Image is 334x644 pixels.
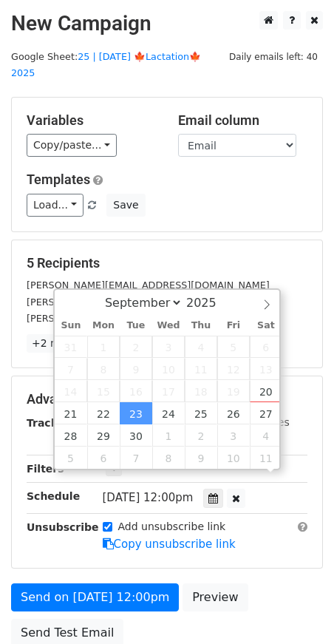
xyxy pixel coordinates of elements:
[217,447,250,469] span: October 10, 2025
[55,358,87,380] span: September 7, 2025
[120,321,152,331] span: Tue
[183,583,248,611] a: Preview
[250,402,282,424] span: September 27, 2025
[152,402,185,424] span: September 24, 2025
[120,380,152,402] span: September 16, 2025
[250,336,282,358] span: September 6, 2025
[185,321,217,331] span: Thu
[27,313,270,324] small: [PERSON_NAME][EMAIL_ADDRESS][DOMAIN_NAME]
[120,358,152,380] span: September 9, 2025
[87,424,120,447] span: September 29, 2025
[27,172,90,187] a: Templates
[152,336,185,358] span: September 3, 2025
[87,358,120,380] span: September 8, 2025
[250,424,282,447] span: October 4, 2025
[217,336,250,358] span: September 5, 2025
[185,380,217,402] span: September 18, 2025
[103,491,194,504] span: [DATE] 12:00pm
[120,424,152,447] span: September 30, 2025
[224,51,323,62] a: Daily emails left: 40
[87,380,120,402] span: September 15, 2025
[217,424,250,447] span: October 3, 2025
[120,447,152,469] span: October 7, 2025
[27,391,307,407] h5: Advanced
[152,447,185,469] span: October 8, 2025
[120,402,152,424] span: September 23, 2025
[87,321,120,331] span: Mon
[231,415,289,430] label: UTM Codes
[260,573,334,644] iframe: Chat Widget
[55,321,87,331] span: Sun
[103,538,236,551] a: Copy unsubscribe link
[55,424,87,447] span: September 28, 2025
[250,321,282,331] span: Sat
[27,279,270,291] small: [PERSON_NAME][EMAIL_ADDRESS][DOMAIN_NAME]
[87,402,120,424] span: September 22, 2025
[224,49,323,65] span: Daily emails left: 40
[27,417,76,429] strong: Tracking
[55,380,87,402] span: September 14, 2025
[152,321,185,331] span: Wed
[217,402,250,424] span: September 26, 2025
[27,255,307,271] h5: 5 Recipients
[152,424,185,447] span: October 1, 2025
[106,194,145,217] button: Save
[27,296,270,308] small: [PERSON_NAME][EMAIL_ADDRESS][DOMAIN_NAME]
[250,358,282,380] span: September 13, 2025
[217,358,250,380] span: September 12, 2025
[185,358,217,380] span: September 11, 2025
[152,358,185,380] span: September 10, 2025
[217,380,250,402] span: September 19, 2025
[178,112,307,129] h5: Email column
[152,380,185,402] span: September 17, 2025
[217,321,250,331] span: Fri
[250,380,282,402] span: September 20, 2025
[185,402,217,424] span: September 25, 2025
[11,51,201,79] a: 25 | [DATE] 🍁Lactation🍁 2025
[27,463,64,475] strong: Filters
[27,194,83,217] a: Load...
[55,447,87,469] span: October 5, 2025
[55,402,87,424] span: September 21, 2025
[55,336,87,358] span: August 31, 2025
[27,334,82,353] a: +2 more
[11,583,179,611] a: Send on [DATE] 12:00pm
[183,296,236,310] input: Year
[250,447,282,469] span: October 11, 2025
[87,447,120,469] span: October 6, 2025
[27,521,99,533] strong: Unsubscribe
[185,447,217,469] span: October 9, 2025
[185,424,217,447] span: October 2, 2025
[27,112,156,129] h5: Variables
[27,134,117,157] a: Copy/paste...
[185,336,217,358] span: September 4, 2025
[120,336,152,358] span: September 2, 2025
[11,51,201,79] small: Google Sheet:
[118,519,226,535] label: Add unsubscribe link
[27,490,80,502] strong: Schedule
[11,11,323,36] h2: New Campaign
[87,336,120,358] span: September 1, 2025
